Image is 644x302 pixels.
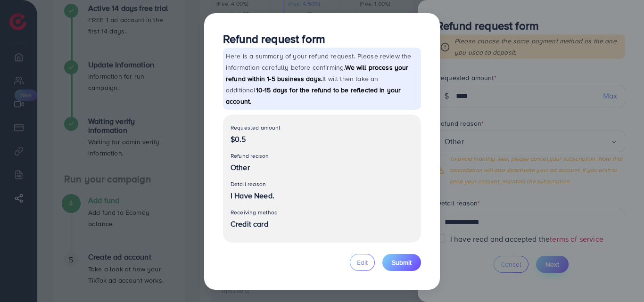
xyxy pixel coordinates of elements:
[392,258,412,267] span: Submit
[223,32,421,46] h3: Refund request form
[231,133,413,145] p: $0.5
[231,122,413,133] p: Requested amount
[604,260,637,295] iframe: Chat
[226,85,401,106] span: 10-15 days for the refund to be reflected in your account.
[350,254,375,271] button: Edit
[223,48,421,110] p: Here is a summary of your refund request. Please review the information carefully before confirmi...
[231,218,413,229] p: Credit card
[357,258,368,267] span: Edit
[382,254,421,271] button: Submit
[231,179,413,190] p: Detail reason
[226,63,409,83] span: We will process your refund within 1-5 business days.
[231,150,413,162] p: Refund reason
[231,207,413,218] p: Receiving method
[231,162,413,173] p: Other
[231,190,413,201] p: I Have Need.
